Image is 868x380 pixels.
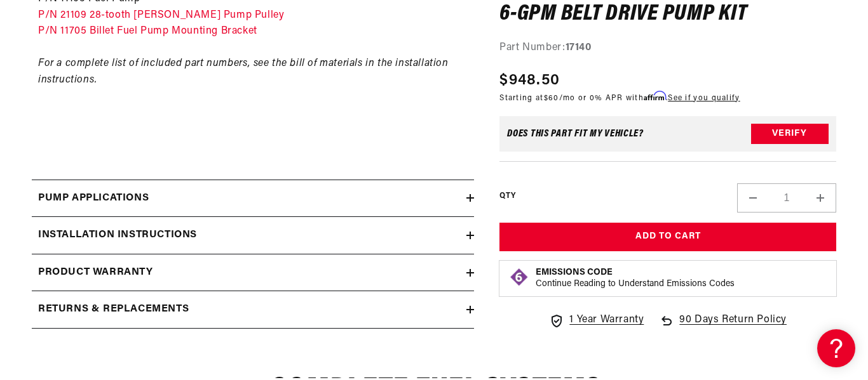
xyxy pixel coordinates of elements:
[499,191,515,202] label: QTY
[32,291,474,328] summary: Returns & replacements
[32,254,474,291] summary: Product warranty
[38,58,449,85] em: For a complete list of included part numbers, see the bill of materials in the installation instr...
[536,278,735,290] p: Continue Reading to Understand Emissions Codes
[536,267,735,290] button: Emissions CodeContinue Reading to Understand Emissions Codes
[38,227,197,244] h2: Installation Instructions
[566,43,592,53] strong: 17140
[499,4,836,25] h1: 6-GPM Belt Drive Pump Kit
[751,124,829,145] button: Verify
[38,301,189,318] h2: Returns & replacements
[544,95,559,102] span: $60
[499,92,740,104] p: Starting at /mo or 0% APR with .
[679,312,787,341] span: 90 Days Return Policy
[507,129,644,140] div: Does This part fit My vehicle?
[644,91,666,101] span: Affirm
[499,69,560,92] span: $948.50
[38,26,257,36] a: P/N 11705 Billet Fuel Pump Mounting Bracket
[668,95,740,102] a: See if you qualify - Learn more about Affirm Financing (opens in modal)
[32,217,474,254] summary: Installation Instructions
[659,312,787,341] a: 90 Days Return Policy
[549,312,644,329] a: 1 Year Warranty
[509,267,529,287] img: Emissions code
[38,10,284,20] a: P/N 21109 28-tooth [PERSON_NAME] Pump Pulley
[32,180,474,217] summary: Pump Applications
[38,265,153,281] h2: Product warranty
[499,223,836,252] button: Add to Cart
[569,312,644,329] span: 1 Year Warranty
[499,40,836,56] div: Part Number:
[536,268,613,277] strong: Emissions Code
[38,190,149,207] h2: Pump Applications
